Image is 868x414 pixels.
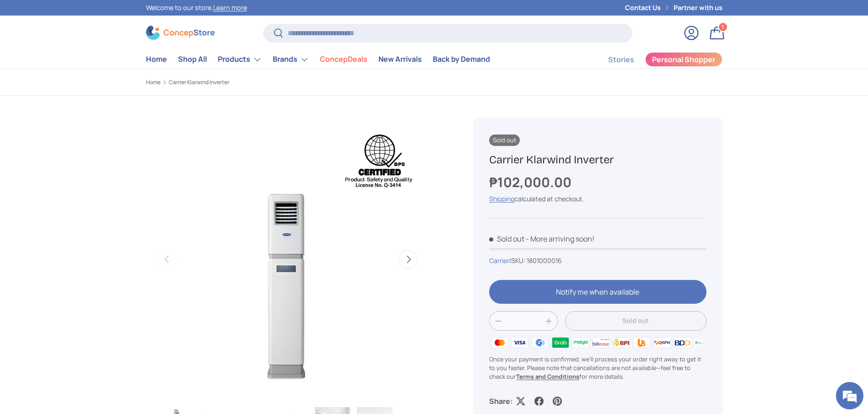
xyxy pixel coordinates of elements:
a: Home [146,50,167,68]
img: qrph [652,335,672,349]
img: bdo [672,335,692,349]
p: - More arriving soon! [526,234,594,244]
img: master [489,335,509,349]
img: billease [591,335,611,349]
strong: ₱102,000.00 [489,173,574,191]
img: maya [571,335,591,349]
a: Stories [608,51,634,69]
span: Sold out [489,234,524,244]
a: Back by Demand [433,50,490,68]
span: Sold out [489,134,520,146]
nav: Primary [146,50,490,69]
summary: Products [212,50,267,69]
a: Brands [273,50,309,69]
img: ubp [631,335,652,349]
img: visa [510,335,530,349]
summary: Brands [267,50,314,69]
span: | [509,256,562,265]
p: Share: [489,396,512,407]
a: ConcepDeals [320,50,367,68]
div: calculated at checkout. [489,194,706,204]
span: 1 [722,23,724,30]
nav: Secondary [586,50,722,69]
img: metrobank [692,335,712,349]
h1: Carrier Klarwind Inverter [489,153,706,167]
a: Terms and Conditions [516,372,579,381]
a: Learn more [213,3,247,12]
p: Once your payment is confirmed, we'll process your order right away to get it to you faster. Plea... [489,355,706,382]
button: Sold out [565,311,706,331]
img: gcash [530,335,550,349]
span: Personal Shopper [652,56,715,63]
img: ConcepStore [146,26,215,40]
a: Carrier Klarwind Inverter [169,80,229,85]
a: Partner with us [674,3,722,13]
img: grabpay [550,335,570,349]
p: Welcome to our store. [146,3,247,13]
a: New Arrivals [378,50,422,68]
a: Home [146,80,161,85]
a: Contact Us [625,3,674,13]
a: Products [218,50,262,69]
a: Personal Shopper [645,52,722,67]
a: Shop All [178,50,207,68]
span: SKU: [511,256,525,265]
a: Carrier [489,256,509,265]
span: 1801000016 [527,256,562,265]
img: bpi [611,335,631,349]
nav: Breadcrumbs [146,78,452,86]
a: Shipping [489,194,514,203]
